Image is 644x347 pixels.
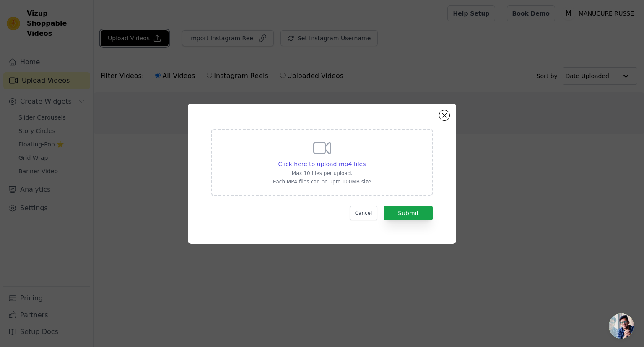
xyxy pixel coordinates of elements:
[273,178,371,185] p: Each MP4 files can be upto 100MB size
[350,206,378,220] button: Cancel
[273,170,371,177] p: Max 10 files per upload.
[439,110,449,120] button: Close modal
[609,313,634,339] div: Chat öffnen
[278,161,366,167] span: Click here to upload mp4 files
[384,206,433,220] button: Submit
